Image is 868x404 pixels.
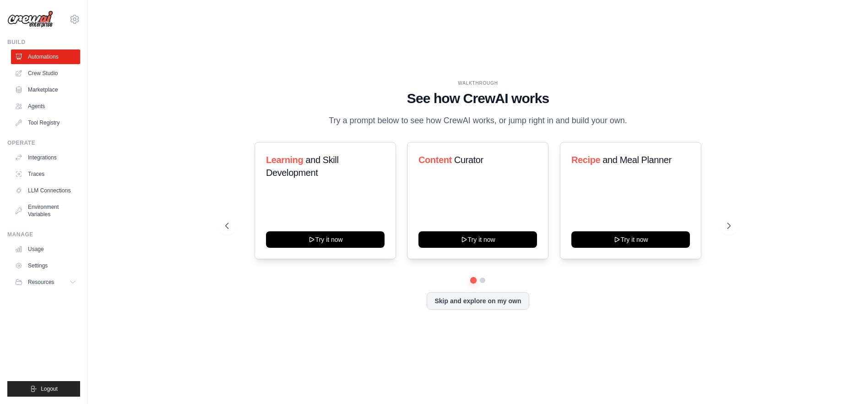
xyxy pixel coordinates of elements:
[418,155,452,165] span: Content
[28,278,54,286] span: Resources
[225,80,731,87] div: WALKTHROUGH
[225,90,731,107] h1: See how CrewAI works
[11,150,80,165] a: Integrations
[418,231,537,248] button: Try it now
[266,155,303,165] span: Learning
[7,139,80,147] div: Operate
[324,114,632,127] p: Try a prompt below to see how CrewAI works, or jump right in and build your own.
[427,292,529,310] button: Skip and explore on my own
[7,11,53,28] img: Logo
[266,231,385,248] button: Try it now
[41,385,58,393] span: Logout
[7,231,80,238] div: Manage
[11,49,80,64] a: Automations
[7,38,80,46] div: Build
[11,115,80,130] a: Tool Registry
[11,242,80,257] a: Usage
[11,258,80,273] a: Settings
[11,167,80,181] a: Traces
[454,155,483,165] span: Curator
[7,381,80,397] button: Logout
[11,66,80,81] a: Crew Studio
[11,275,80,289] button: Resources
[11,99,80,114] a: Agents
[11,82,80,97] a: Marketplace
[571,155,600,165] span: Recipe
[11,183,80,198] a: LLM Connections
[11,200,80,222] a: Environment Variables
[602,155,671,165] span: and Meal Planner
[571,231,690,248] button: Try it now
